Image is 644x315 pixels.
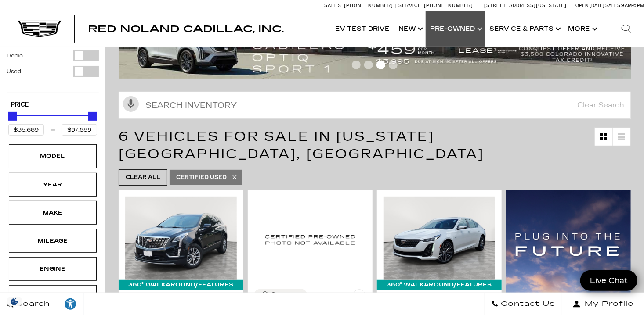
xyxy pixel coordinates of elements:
div: ColorColor [9,285,97,309]
div: Minimum Price [8,112,17,121]
img: 2024 Cadillac CT5 Premium Luxury [384,197,495,280]
button: Save Vehicle [353,289,366,306]
a: Contact Us [485,293,562,315]
button: Compare Vehicle [254,289,307,301]
div: 360° WalkAround/Features [377,280,502,290]
span: Go to slide 2 [364,61,373,69]
span: Clear All [126,172,160,183]
span: Search [14,298,50,310]
span: Go to slide 3 [376,61,385,69]
div: Explore your accessibility options [57,297,83,311]
button: More [564,11,600,47]
input: Minimum [8,124,44,136]
div: Model [31,151,75,161]
div: ModelModel [9,144,97,168]
span: Sales: [605,3,621,8]
img: Cadillac Dark Logo with Cadillac White Text [18,21,62,37]
div: EngineEngine [9,257,97,281]
div: 360° WalkAround/Features [119,280,243,290]
h5: Price [11,101,94,109]
div: MakeMake [9,201,97,225]
img: 2022 Cadillac XT4 Sport [254,197,366,283]
div: Search [609,11,644,47]
span: Red Noland Cadillac, Inc. [88,24,284,34]
span: Go to slide 4 [389,61,398,69]
div: Price [8,109,97,136]
span: [PHONE_NUMBER] [424,3,473,8]
span: 6 Vehicles for Sale in [US_STATE][GEOGRAPHIC_DATA], [GEOGRAPHIC_DATA] [119,129,484,162]
div: Color [31,292,75,302]
span: Go to slide 1 [352,61,361,69]
img: 2508-August-FOM-OPTIQ-Lease9 [119,23,638,79]
span: 9 AM-6 PM [621,3,644,8]
span: Sales: [324,3,343,8]
a: Live Chat [580,270,637,291]
span: [PHONE_NUMBER] [344,3,393,8]
input: Search Inventory [119,92,631,119]
button: Open user profile menu [562,293,644,315]
input: Maximum [62,124,97,136]
a: New [394,11,426,47]
span: Certified Used [176,172,227,183]
img: Opt-Out Icon [4,297,25,306]
label: Used [7,67,21,76]
a: Service & Parts [485,11,564,47]
span: Live Chat [586,276,632,286]
section: Click to Open Cookie Consent Modal [4,297,25,306]
div: Year [31,180,75,190]
a: Red Noland Cadillac, Inc. [88,25,284,33]
a: Grid View [595,128,612,146]
div: YearYear [9,173,97,197]
svg: Click to toggle on voice search [123,96,139,112]
div: Maximum Price [88,112,97,121]
div: Compare [271,291,300,299]
span: Contact Us [499,298,555,310]
label: Demo [7,51,23,60]
div: Filter by Vehicle Type [7,18,99,93]
a: Explore your accessibility options [57,293,84,315]
span: My Profile [581,298,634,310]
a: Sales: [PHONE_NUMBER] [324,3,395,8]
a: [STREET_ADDRESS][US_STATE] [484,3,567,8]
a: Pre-Owned [426,11,485,47]
span: Service: [398,3,423,8]
div: Engine [31,264,75,274]
span: Open [DATE] [575,3,604,8]
img: 2022 Cadillac XT5 Premium Luxury [125,197,237,280]
div: Mileage [31,236,75,246]
div: Make [31,208,75,218]
a: EV Test Drive [331,11,394,47]
div: MileageMileage [9,229,97,253]
a: Service: [PHONE_NUMBER] [395,3,475,8]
